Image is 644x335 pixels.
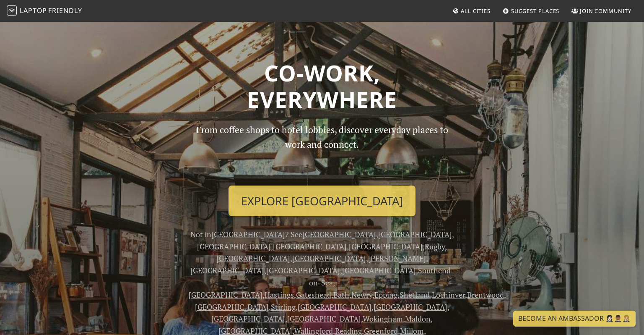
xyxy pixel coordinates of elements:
[333,290,349,300] a: Bath
[211,229,285,239] a: [GEOGRAPHIC_DATA]
[216,253,290,263] a: [GEOGRAPHIC_DATA]
[197,241,271,251] a: [GEOGRAPHIC_DATA]
[467,290,504,300] a: Brentwood
[189,290,262,300] a: [GEOGRAPHIC_DATA]
[273,241,347,251] a: [GEOGRAPHIC_DATA]
[363,314,403,324] a: Wokingham
[195,302,269,312] a: [GEOGRAPHIC_DATA]
[374,290,397,300] a: Epping
[405,314,431,324] a: Maldon
[7,4,82,18] a: LaptopFriendly LaptopFriendly
[513,311,636,327] a: Become an Ambassador 🤵🏻‍♀️🤵🏾‍♂️🤵🏼‍♀️
[511,7,560,15] span: Suggest Places
[292,253,366,263] a: [GEOGRAPHIC_DATA]
[190,265,264,275] a: [GEOGRAPHIC_DATA]
[211,314,285,324] a: [GEOGRAPHIC_DATA]
[266,265,340,275] a: [GEOGRAPHIC_DATA]
[296,290,331,300] a: Gateshead
[271,302,296,312] a: Stirling
[568,3,635,18] a: Join Community
[48,6,82,15] span: Friendly
[368,253,426,263] a: [PERSON_NAME]
[229,186,415,217] a: Explore [GEOGRAPHIC_DATA]
[580,7,631,15] span: Join Community
[342,265,416,275] a: [GEOGRAPHIC_DATA]
[351,290,372,300] a: Newry
[499,3,563,18] a: Suggest Places
[425,241,445,251] a: Rugby
[287,314,361,324] a: [GEOGRAPHIC_DATA]
[449,3,494,18] a: All Cities
[298,302,371,312] a: [GEOGRAPHIC_DATA]
[349,241,423,251] a: [GEOGRAPHIC_DATA]
[374,302,447,312] a: [GEOGRAPHIC_DATA]
[189,123,455,178] p: From coffee shops to hotel lobbies, discover everyday places to work and connect.
[432,290,465,300] a: Lochinver
[461,7,491,15] span: All Cities
[20,6,47,15] span: Laptop
[7,5,17,16] img: LaptopFriendly
[265,290,294,300] a: Hastings
[302,229,376,239] a: [GEOGRAPHIC_DATA]
[378,229,452,239] a: [GEOGRAPHIC_DATA]
[400,290,430,300] a: Shetland
[50,60,594,113] h1: Co-work, Everywhere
